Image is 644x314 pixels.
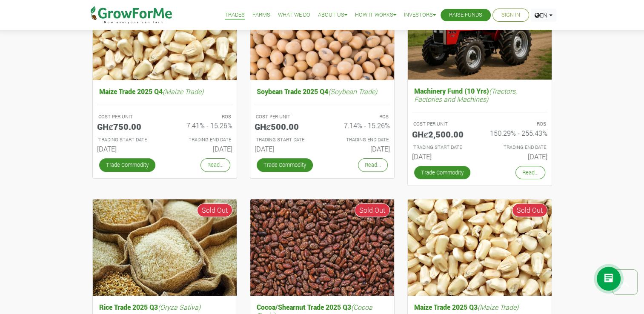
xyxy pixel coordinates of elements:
[99,158,155,171] a: Trade Commodity
[163,87,203,96] i: (Maize Trade)
[412,301,547,313] h5: Maize Trade 2025 Q3
[478,303,518,311] i: (Maize Trade)
[404,11,436,20] a: Investors
[408,199,552,296] img: growforme image
[172,113,231,120] p: ROS
[255,85,390,97] h5: Soybean Trade 2025 Q4
[197,203,232,217] span: Sold Out
[512,203,547,217] span: Sold Out
[330,136,389,143] p: Estimated Trading End Date
[414,86,517,103] i: (Tractors, Factories and Machines)
[355,203,390,217] span: Sold Out
[97,301,232,313] h5: Rice Trade 2025 Q3
[97,121,158,131] h5: GHȼ750.00
[171,145,232,153] h6: [DATE]
[257,158,313,171] a: Trade Commodity
[329,145,390,153] h6: [DATE]
[515,166,545,179] a: Read...
[412,85,547,164] a: Machinery Fund (10 Yrs)(Tractors, Factories and Machines) COST PER UNIT GHȼ2,500.00 ROS 150.29% -...
[330,113,389,120] p: ROS
[97,145,158,153] h6: [DATE]
[200,158,230,171] a: Read...
[97,85,232,156] a: Maize Trade 2025 Q4(Maize Trade) COST PER UNIT GHȼ750.00 ROS 7.41% - 15.26% TRADING START DATE [D...
[358,158,388,171] a: Read...
[355,11,396,20] a: How it Works
[412,85,547,105] h5: Machinery Fund (10 Yrs)
[256,136,315,143] p: Estimated Trading Start Date
[256,113,315,120] p: COST PER UNIT
[171,121,232,129] h6: 7.41% - 15.26%
[531,9,556,22] a: EN
[413,144,472,151] p: Estimated Trading Start Date
[225,11,245,20] a: Trades
[158,303,200,311] i: (Oryza Sativa)
[255,145,316,153] h6: [DATE]
[93,199,237,296] img: growforme image
[318,11,347,20] a: About Us
[97,85,232,97] h5: Maize Trade 2025 Q4
[98,113,157,120] p: COST PER UNIT
[501,11,520,20] a: Sign In
[172,136,231,143] p: Estimated Trading End Date
[486,152,547,160] h6: [DATE]
[413,120,472,128] p: COST PER UNIT
[412,152,473,160] h6: [DATE]
[255,85,390,156] a: Soybean Trade 2025 Q4(Soybean Trade) COST PER UNIT GHȼ500.00 ROS 7.14% - 15.26% TRADING START DAT...
[487,120,546,128] p: ROS
[328,87,377,96] i: (Soybean Trade)
[329,121,390,129] h6: 7.14% - 15.26%
[255,121,316,131] h5: GHȼ500.00
[414,166,470,179] a: Trade Commodity
[412,129,473,139] h5: GHȼ2,500.00
[486,129,547,137] h6: 150.29% - 255.43%
[252,11,270,20] a: Farms
[98,136,157,143] p: Estimated Trading Start Date
[250,199,394,296] img: growforme image
[449,11,482,20] a: Raise Funds
[487,144,546,151] p: Estimated Trading End Date
[278,11,310,20] a: What We Do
